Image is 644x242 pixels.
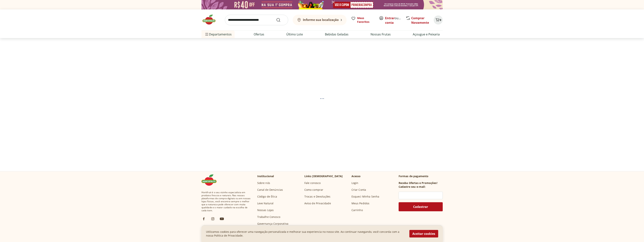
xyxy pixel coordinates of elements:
img: ytb [220,217,224,221]
img: Hortifruti [201,14,220,25]
span: 0 [440,18,441,22]
p: Formas de pagamento [399,174,443,178]
a: Entrar [385,16,395,20]
a: Sobre nós [257,181,270,185]
a: Fale conosco [304,181,321,185]
span: Departamentos [204,30,232,39]
a: Leve Natural [257,201,274,205]
b: Informe sua localização [303,18,339,22]
a: Canal de Denúncias [257,188,283,192]
p: Acesso [351,174,361,178]
a: Governança Corporativa [257,222,289,226]
h3: Cadastre seu e-mail: [399,185,426,189]
p: Links [DEMOGRAPHIC_DATA] [304,174,343,178]
span: Meus Favoritos [357,16,374,24]
span: Cadastrar [413,205,428,208]
a: Meus Pedidos [351,201,370,205]
a: Ofertas [254,32,264,37]
a: Criar Conta [351,188,366,192]
a: Bebidas Geladas [325,32,348,37]
button: Menu [204,30,209,39]
a: Açougue e Peixaria [413,32,440,37]
a: Meus Favoritos [351,16,374,24]
button: Carrinho [434,15,443,25]
h3: Receba Ofertas e Promoções! [399,181,437,185]
a: Código de Ética [257,195,277,198]
a: Trabalhe Conosco [257,215,280,219]
img: Hortifruti [201,174,220,186]
a: Login [351,181,358,185]
a: Criar conta [385,16,406,25]
a: Comprar Novamente [411,16,429,25]
button: Informe sua localização [293,15,347,25]
span: ou [385,16,402,25]
a: Nossas Lojas [257,208,274,212]
a: Aviso de Privacidade [304,201,331,205]
p: Utilizamos cookies para oferecer uma navegação personalizada e melhorar sua experiencia no nosso ... [206,230,405,237]
a: Nossas Frutas [371,32,391,37]
a: Último Lote [286,32,303,37]
button: Aceitar cookies [409,230,438,237]
img: ig [211,217,215,221]
button: Cadastrar [399,202,443,211]
input: search [225,15,288,25]
a: Esqueci Minha Senha [351,195,379,198]
p: Institucional [257,174,274,178]
img: fb [201,217,206,221]
a: Trocas e Devoluções [304,195,331,198]
button: Submit Search [276,18,285,22]
a: Carrinho [351,208,363,212]
span: Hortifruti é o seu vizinho especialista em produtos frescos e naturais. Nas nossas plataformas de... [201,191,251,212]
a: Como comprar [304,188,323,192]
